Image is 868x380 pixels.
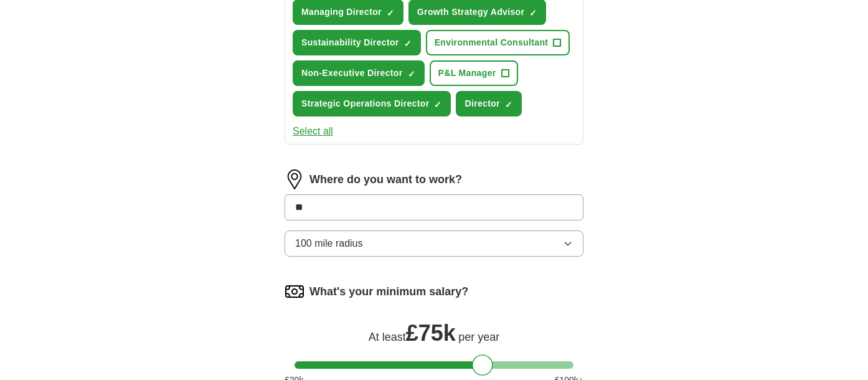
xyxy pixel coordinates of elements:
[404,39,412,49] span: ✓
[285,169,304,189] img: location.png
[426,30,570,55] button: Environmental Consultant
[301,97,429,110] span: Strategic Operations Director
[285,230,583,257] button: 100 mile radius
[456,91,521,116] button: Director✓
[293,124,333,139] button: Select all
[434,100,441,110] span: ✓
[387,8,394,18] span: ✓
[465,97,499,110] span: Director
[309,283,468,300] label: What's your minimum salary?
[435,36,549,49] span: Environmental Consultant
[369,331,406,343] span: At least
[301,67,403,80] span: Non-Executive Director
[408,69,415,79] span: ✓
[293,30,421,55] button: Sustainability Director✓
[458,331,499,343] span: per year
[301,36,399,49] span: Sustainability Director
[505,100,512,110] span: ✓
[430,60,518,86] button: P&L Manager
[309,171,462,188] label: Where do you want to work?
[295,236,363,251] span: 100 mile radius
[285,282,304,302] img: salary.png
[301,6,382,19] span: Managing Director
[293,91,451,116] button: Strategic Operations Director✓
[438,67,496,80] span: P&L Manager
[417,6,524,19] span: Growth Strategy Advisor
[293,60,425,86] button: Non-Executive Director✓
[529,8,537,18] span: ✓
[406,320,456,346] span: £ 75k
